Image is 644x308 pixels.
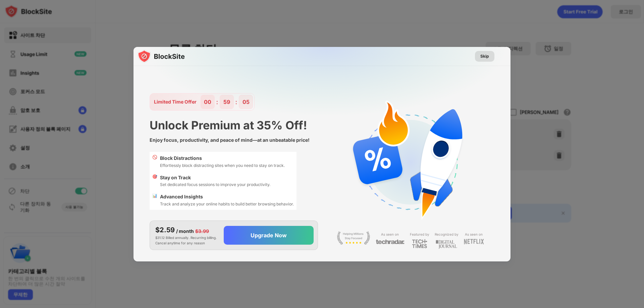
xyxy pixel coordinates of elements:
img: light-techtimes.svg [412,239,427,248]
div: Track and analyze your online habits to build better browsing behavior. [160,201,294,207]
div: 📊 [152,193,157,207]
img: light-digital-journal.svg [436,239,457,250]
div: Recognized by [435,231,459,238]
img: light-techradar.svg [376,239,405,245]
div: / month [176,228,194,235]
img: gradient.svg [138,47,515,180]
div: As seen on [465,231,483,238]
div: $3.99 [195,228,209,235]
img: light-stay-focus.svg [337,231,370,245]
div: $2.59 [155,225,175,235]
div: Upgrade Now [251,232,287,239]
div: Advanced Insights [160,193,294,200]
div: $31.12 Billed annually. Recurring billing. Cancel anytime for any reason [155,225,218,246]
img: light-netflix.svg [464,239,484,244]
div: 🎯 [152,174,157,188]
div: Set dedicated focus sessions to improve your productivity. [160,181,270,188]
div: Featured by [410,231,429,238]
div: Skip [480,53,489,60]
div: As seen on [381,231,399,238]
